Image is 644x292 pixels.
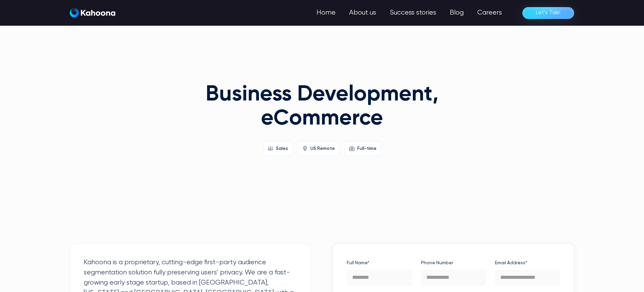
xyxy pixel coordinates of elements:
a: Careers [470,6,509,20]
div: Let’s Talk! [536,7,561,18]
label: Phone Number [421,257,486,268]
div: US Remote [310,143,335,154]
a: home [70,8,115,18]
img: Kahoona logo white [70,8,115,18]
h1: Business Development, eCommerce [192,83,452,131]
a: Home [310,6,342,20]
label: Full Name* [347,257,412,268]
a: About us [342,6,383,20]
a: Blog [443,6,470,20]
a: Let’s Talk! [522,7,574,19]
label: Email Address* [495,257,560,268]
a: Success stories [383,6,443,20]
div: Full-time [357,143,377,154]
div: Sales [276,143,288,154]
